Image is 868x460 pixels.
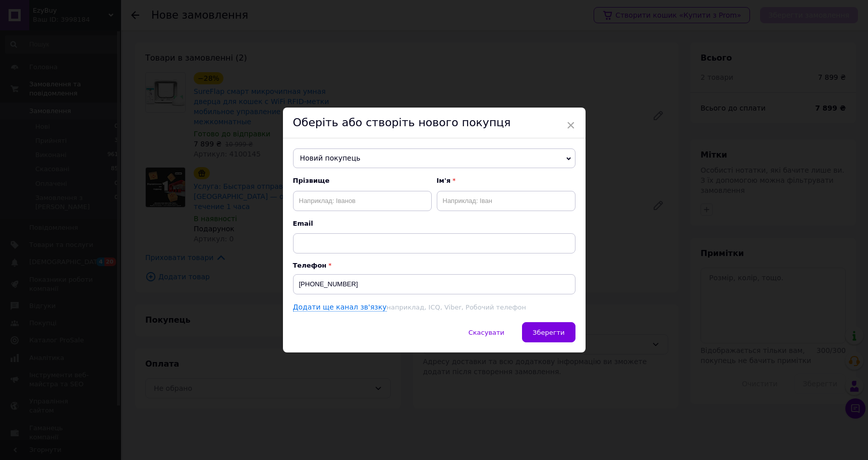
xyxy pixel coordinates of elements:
span: Скасувати [469,329,504,336]
p: Телефон [293,262,575,269]
button: Зберегти [522,322,575,342]
input: Наприклад: Іванов [293,191,432,211]
span: Ім'я [437,176,575,185]
span: Зберегти [533,329,564,336]
button: Скасувати [458,322,515,342]
a: Додати ще канал зв'язку [293,303,387,312]
span: Новий покупець [293,148,575,169]
span: × [566,117,575,134]
input: Наприклад: Іван [437,191,575,211]
span: Email [293,219,575,228]
span: наприклад, ICQ, Viber, Робочий телефон [387,303,526,311]
div: Оберіть або створіть нового покупця [283,108,586,138]
span: Прізвище [293,176,432,185]
input: +38 096 0000000 [293,274,575,294]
